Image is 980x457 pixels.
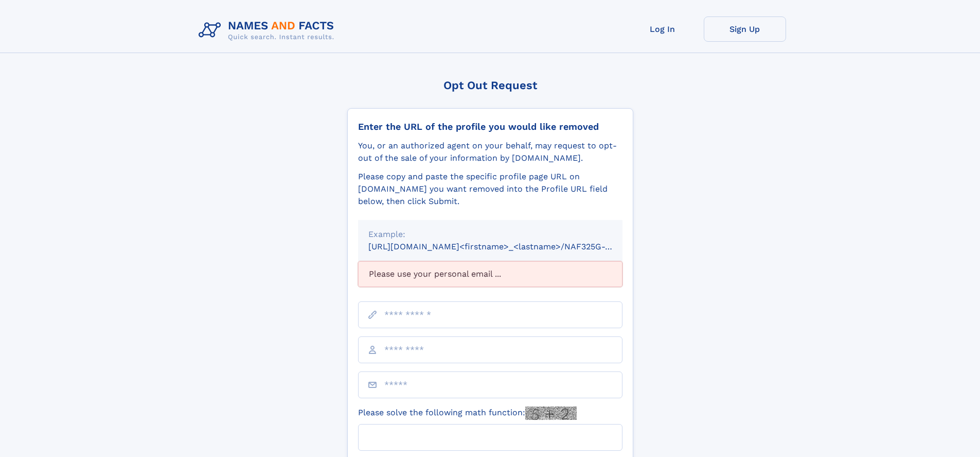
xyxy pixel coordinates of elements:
label: Please solve the following math function: [358,407,577,420]
a: Log In [621,16,704,42]
img: Logo Names and Facts [194,16,343,44]
div: Opt Out Request [347,79,633,92]
div: Please use your personal email ... [358,261,622,287]
div: Example: [368,228,612,241]
small: [URL][DOMAIN_NAME]<firstname>_<lastname>/NAF325G-xxxxxxxx [368,242,642,251]
div: You, or an authorized agent on your behalf, may request to opt-out of the sale of your informatio... [358,140,622,164]
div: Please copy and paste the specific profile page URL on [DOMAIN_NAME] you want removed into the Pr... [358,171,622,208]
a: Sign Up [704,16,786,42]
div: Enter the URL of the profile you would like removed [358,121,622,132]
